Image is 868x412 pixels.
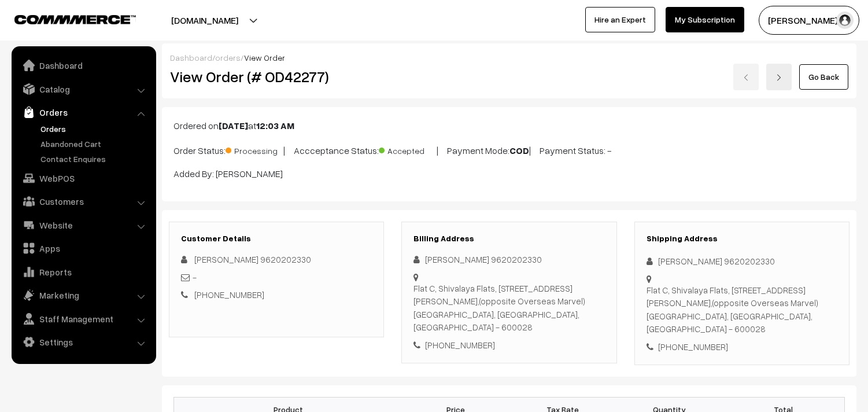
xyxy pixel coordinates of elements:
[14,15,136,24] img: COMMMERCE
[170,68,385,86] h2: View Order (# OD42277)
[256,120,294,131] b: 12:03 AM
[38,123,152,135] a: Orders
[647,340,837,354] div: [PHONE_NUMBER]
[219,120,248,131] b: [DATE]
[244,53,285,62] span: View Order
[14,215,152,236] a: Website
[38,153,152,165] a: Contact Enquires
[194,289,264,300] a: [PHONE_NUMBER]
[759,6,859,35] button: [PERSON_NAME] s…
[14,191,152,212] a: Customers
[173,119,845,133] p: Ordered on at
[173,142,845,157] p: Order Status: | Accceptance Status: | Payment Mode: | Payment Status: -
[38,138,152,150] a: Abandoned Cart
[775,74,782,81] img: right-arrow.png
[170,51,848,64] div: / /
[379,142,437,157] span: Accepted
[14,55,152,76] a: Dashboard
[170,53,212,62] a: Dashboard
[585,7,655,32] a: Hire an Expert
[14,285,152,306] a: Marketing
[413,253,604,266] div: [PERSON_NAME] 9620202330
[413,339,604,352] div: [PHONE_NUMBER]
[181,271,372,284] div: -
[194,254,311,264] span: [PERSON_NAME] 9620202330
[14,308,152,329] a: Staff Management
[226,142,283,157] span: Processing
[14,168,152,189] a: WebPOS
[215,53,241,62] a: orders
[14,102,152,123] a: Orders
[14,79,152,100] a: Catalog
[647,234,837,244] h3: Shipping Address
[799,64,848,90] a: Go Back
[647,255,837,268] div: [PERSON_NAME] 9620202330
[14,332,152,352] a: Settings
[509,145,529,156] b: COD
[14,12,116,25] a: COMMMERCE
[836,12,854,29] img: user
[181,234,372,244] h3: Customer Details
[666,7,744,32] a: My Subscription
[173,167,845,181] p: Added By: [PERSON_NAME]
[131,6,279,35] button: [DOMAIN_NAME]
[14,262,152,282] a: Reports
[647,284,837,336] div: Flat C, Shivalaya Flats, [STREET_ADDRESS][PERSON_NAME],(opposite Overseas Marvel) [GEOGRAPHIC_DAT...
[413,234,604,244] h3: Billing Address
[14,238,152,259] a: Apps
[413,282,604,334] div: Flat C, Shivalaya Flats, [STREET_ADDRESS][PERSON_NAME],(opposite Overseas Marvel) [GEOGRAPHIC_DAT...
